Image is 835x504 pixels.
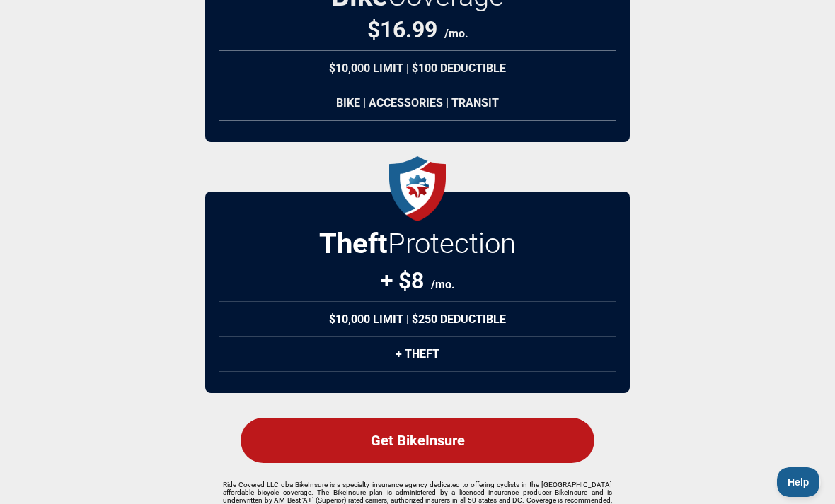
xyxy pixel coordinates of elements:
[367,16,468,43] div: $16.99
[431,278,455,291] span: /mo.
[777,467,821,497] iframe: Toggle Customer Support
[219,50,616,86] div: $10,000 Limit | $100 Deductible
[319,227,388,260] strong: Theft
[319,227,516,260] h2: Protection
[381,267,455,294] div: + $8
[219,301,616,337] div: $10,000 Limit | $250 Deductible
[219,336,616,372] div: + Theft
[444,27,468,40] span: /mo.
[241,418,594,463] div: Get BikeInsure
[219,86,616,121] div: Bike | Accessories | Transit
